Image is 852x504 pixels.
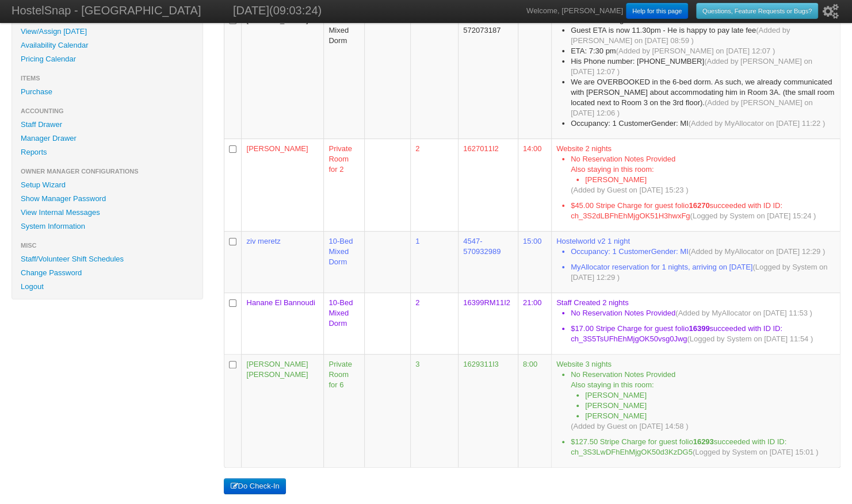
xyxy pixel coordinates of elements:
[224,478,285,494] button: Do Check-In
[12,206,203,220] a: View Internal Messages
[571,247,835,257] li: Occupancy: 1 CustomerGender: MI
[571,308,835,318] li: No Reservation Notes Provided
[571,370,835,432] li: No Reservation Notes Provided Also staying in this room:
[696,3,818,19] a: Questions, Feature Requests or Bugs?
[690,211,816,220] span: (Logged by System on [DATE] 15:24 )
[458,138,518,231] td: 1627011I2
[571,262,835,283] li: MyAllocator reservation for 1 nights, arriving on [DATE]
[688,247,824,256] span: (Added by MyAllocator on [DATE] 12:29 )
[518,138,551,231] td: 14:00
[12,280,203,294] a: Logout
[12,220,203,233] a: System Information
[823,4,839,19] i: Setup Wizard
[571,186,688,194] span: (Added by Guest on [DATE] 15:23 )
[241,231,323,293] td: ziv meretz
[626,3,688,19] a: Help for this page
[585,411,835,421] li: [PERSON_NAME]
[241,293,323,354] td: Hanane El Bannoudi
[689,201,709,210] b: 16270
[12,192,203,206] a: Show Manager Password
[410,10,458,138] td: 1
[241,354,323,467] td: [PERSON_NAME] [PERSON_NAME]
[571,437,835,457] li: $127.50 Stripe Charge for guest folio succeeded with ID ID: ch_3S3LwDFhEhMjgOK50d3KzDG5
[571,422,688,430] span: (Added by Guest on [DATE] 14:58 )
[693,448,819,456] span: (Logged by System on [DATE] 15:01 )
[12,104,203,118] li: Accounting
[12,145,203,159] a: Reports
[518,231,551,293] td: 15:00
[12,164,203,178] li: Owner Manager Configurations
[323,231,364,293] td: 10-Bed Mixed Dorm
[571,77,835,118] li: We are OVERBOOKED in the 6-bed dorm. As such, we already communicated with [PERSON_NAME] about ac...
[675,309,812,317] span: (Added by MyAllocator on [DATE] 11:53 )
[585,401,835,411] li: [PERSON_NAME]
[12,85,203,99] a: Purchase
[12,178,203,192] a: Setup Wizard
[241,10,323,138] td: [PERSON_NAME]
[551,293,840,354] td: Staff Created 2 nights
[518,293,551,354] td: 21:00
[323,293,364,354] td: 10-Bed Mixed Dorm
[323,138,364,231] td: Private Room for 2
[585,175,835,185] li: [PERSON_NAME]
[551,10,840,138] td: Hostelworld v2 1 night
[571,118,835,129] li: Occupancy: 1 CustomerGender: MI
[12,252,203,266] a: Staff/Volunteer Shift Schedules
[410,354,458,467] td: 3
[551,231,840,293] td: Hostelworld v2 1 night
[551,138,840,231] td: Website 2 nights
[571,324,835,344] li: $17.00 Stripe Charge for guest folio succeeded with ID ID: ch_3S5TsUFhEhMjgOK50vsg0Jwg
[458,10,518,138] td: 4547-572073187
[518,354,551,467] td: 8:00
[518,10,551,138] td: 0:00
[269,4,322,17] span: (09:03:24)
[458,293,518,354] td: 16399RM11I2
[410,138,458,231] td: 2
[12,266,203,280] a: Change Password
[571,154,835,195] li: No Reservation Notes Provided Also staying in this room:
[571,25,835,46] li: Guest ETA is now 11.30pm - He is happy to pay late fee
[571,201,835,221] li: $45.00 Stripe Charge for guest folio succeeded with ID ID: ch_3S2dLBFhEhMjgOK51H3hwxFg
[12,71,203,85] li: Items
[551,354,840,467] td: Website 3 nights
[693,437,713,446] b: 16293
[12,25,203,39] a: View/Assign [DATE]
[12,118,203,132] a: Staff Drawer
[323,10,364,138] td: 6-Bed Mixed Dorm
[410,293,458,354] td: 2
[241,138,323,231] td: [PERSON_NAME]
[689,324,709,333] b: 16399
[12,132,203,145] a: Manager Drawer
[12,39,203,52] a: Availability Calendar
[323,354,364,467] td: Private Room for 6
[458,354,518,467] td: 1629311I3
[688,119,824,128] span: (Added by MyAllocator on [DATE] 11:22 )
[571,56,835,77] li: His Phone number: [PHONE_NUMBER]
[410,231,458,293] td: 1
[585,390,835,401] li: [PERSON_NAME]
[687,334,813,343] span: (Logged by System on [DATE] 11:54 )
[12,52,203,66] a: Pricing Calendar
[12,238,203,252] li: Misc
[458,231,518,293] td: 4547-570932989
[616,47,775,55] span: (Added by [PERSON_NAME] on [DATE] 12:07 )
[571,46,835,56] li: ETA: 7:30 pm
